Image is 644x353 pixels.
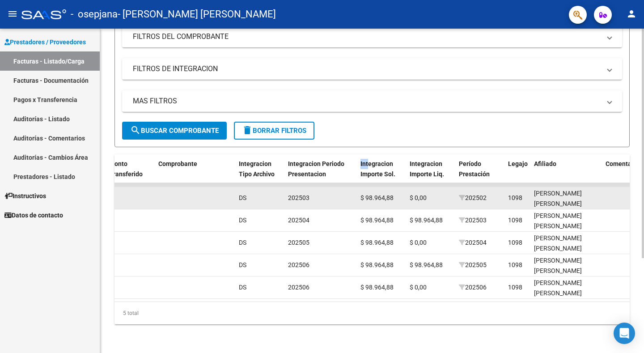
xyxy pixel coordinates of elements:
[459,284,487,291] span: 202506
[130,127,219,135] span: Buscar Comprobante
[508,260,522,270] div: 1098
[109,160,143,178] span: Monto Transferido
[288,194,309,201] span: 202503
[534,160,556,167] span: Afiliado
[4,37,86,47] span: Prestadores / Proveedores
[158,160,197,167] span: Comprobante
[508,215,522,225] div: 1098
[133,64,601,74] mat-panel-title: FILTROS DE INTEGRACION
[122,90,622,112] mat-expansion-panel-header: MAS FILTROS
[360,261,394,268] span: $ 98.964,88
[459,239,487,246] span: 202504
[106,154,155,194] datatable-header-cell: Monto Transferido
[360,217,394,224] span: $ 98.964,88
[118,4,276,24] span: - [PERSON_NAME] [PERSON_NAME]
[122,26,622,47] mat-expansion-panel-header: FILTROS DEL COMPROBANTE
[235,154,284,194] datatable-header-cell: Integracion Tipo Archivo
[239,160,275,178] span: Integracion Tipo Archivo
[410,284,427,291] span: $ 0,00
[133,32,601,42] mat-panel-title: FILTROS DEL COMPROBANTE
[122,122,227,140] button: Buscar Comprobante
[534,278,598,308] div: [PERSON_NAME] [PERSON_NAME] 27579034020
[410,194,427,201] span: $ 0,00
[234,122,314,140] button: Borrar Filtros
[410,160,444,178] span: Integracion Importe Liq.
[239,261,246,268] span: DS
[410,217,443,224] span: $ 98.964,88
[360,239,394,246] span: $ 98.964,88
[406,154,455,194] datatable-header-cell: Integracion Importe Liq.
[459,194,487,201] span: 202502
[239,194,246,201] span: DS
[4,191,46,201] span: Instructivos
[360,194,394,201] span: $ 98.964,88
[534,211,598,241] div: [PERSON_NAME] [PERSON_NAME] 27579034020
[71,4,118,24] span: - osepjana
[288,217,309,224] span: 202504
[155,154,235,194] datatable-header-cell: Comprobante
[242,127,306,135] span: Borrar Filtros
[508,193,522,203] div: 1098
[288,160,344,178] span: Integracion Periodo Presentacion
[360,284,394,291] span: $ 98.964,88
[130,125,141,136] mat-icon: search
[410,261,443,268] span: $ 98.964,88
[239,217,246,224] span: DS
[534,188,598,219] div: [PERSON_NAME] [PERSON_NAME] 27579034020
[508,160,528,167] span: Legajo
[534,255,598,286] div: [PERSON_NAME] [PERSON_NAME] 27579034020
[508,238,522,248] div: 1098
[357,154,406,194] datatable-header-cell: Integracion Importe Sol.
[508,282,522,293] div: 1098
[530,154,602,194] datatable-header-cell: Afiliado
[242,125,253,136] mat-icon: delete
[239,239,246,246] span: DS
[626,9,637,19] mat-icon: person
[284,154,357,194] datatable-header-cell: Integracion Periodo Presentacion
[455,154,504,194] datatable-header-cell: Período Prestación
[459,217,487,224] span: 202503
[4,210,63,220] span: Datos de contacto
[360,160,395,178] span: Integracion Importe Sol.
[122,58,622,80] mat-expansion-panel-header: FILTROS DE INTEGRACION
[410,239,427,246] span: $ 0,00
[614,323,635,344] div: Open Intercom Messenger
[534,233,598,264] div: [PERSON_NAME] [PERSON_NAME] 27579034020
[133,96,601,106] mat-panel-title: MAS FILTROS
[288,261,309,268] span: 202506
[459,261,487,268] span: 202505
[114,302,630,324] div: 5 total
[288,239,309,246] span: 202505
[7,9,18,19] mat-icon: menu
[288,284,309,291] span: 202506
[504,154,530,194] datatable-header-cell: Legajo
[459,160,490,178] span: Período Prestación
[239,284,246,291] span: DS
